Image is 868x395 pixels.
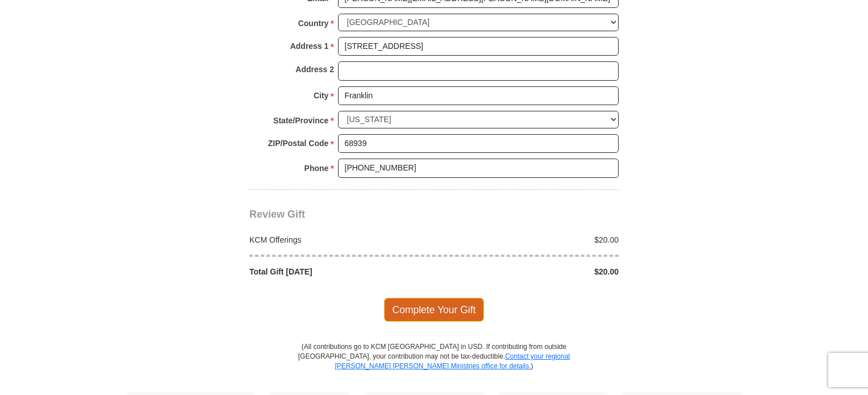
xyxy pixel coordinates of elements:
[273,113,328,128] strong: State/Province
[244,266,435,277] div: Total Gift [DATE]
[298,15,329,31] strong: Country
[295,61,334,77] strong: Address 2
[304,160,329,176] strong: Phone
[314,88,328,103] strong: City
[434,266,625,277] div: $20.00
[384,298,485,322] span: Complete Your Gift
[290,38,329,54] strong: Address 1
[298,342,570,392] p: (All contributions go to KCM [GEOGRAPHIC_DATA] in USD. If contributing from outside [GEOGRAPHIC_D...
[434,234,625,246] div: $20.00
[268,135,329,151] strong: ZIP/Postal Code
[244,234,435,246] div: KCM Offerings
[249,209,305,220] span: Review Gift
